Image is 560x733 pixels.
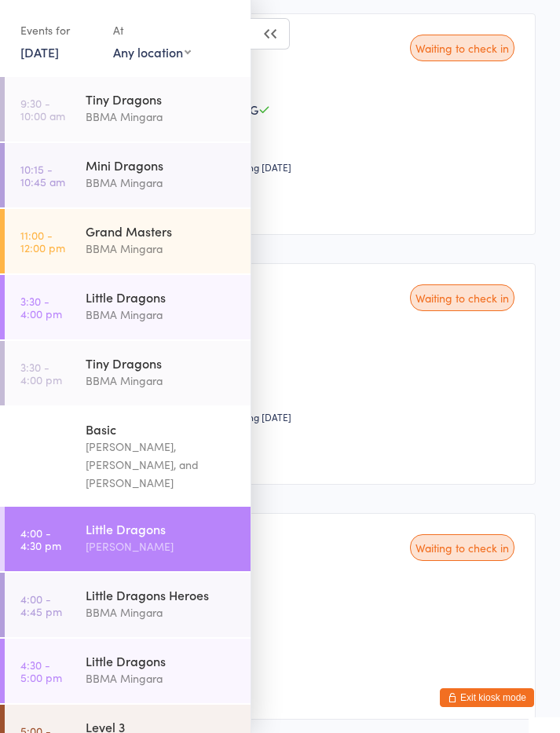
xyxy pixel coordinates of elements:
[86,90,237,108] div: Tiny Dragons
[86,174,237,192] div: BBMA Mingara
[20,229,65,254] time: 11:00 - 12:00 pm
[46,147,519,160] div: Classes Remaining: 0 this week
[5,407,251,505] a: 4:00 -4:45 pmBasic[PERSON_NAME], [PERSON_NAME], and [PERSON_NAME]
[86,537,237,555] div: [PERSON_NAME]
[113,43,191,60] div: Any location
[46,126,519,139] div: S••••••••••••••••0@[DOMAIN_NAME]
[410,35,514,61] div: Waiting to check in
[20,97,65,122] time: 9:30 - 10:00 am
[5,275,251,339] a: 3:30 -4:00 pmLittle DragonsBBMA Mingara
[86,288,237,306] div: Little Dragons
[86,652,237,669] div: Little Dragons
[5,341,251,405] a: 3:30 -4:00 pmTiny DragonsBBMA Mingara
[440,688,534,707] button: Exit kiosk mode
[20,526,61,552] time: 4:00 - 4:30 pm
[20,361,62,386] time: 3:30 - 4:00 pm
[86,354,237,372] div: Tiny Dragons
[5,639,251,703] a: 4:30 -5:00 pmLittle DragonsBBMA Mingara
[86,108,237,126] div: BBMA Mingara
[86,669,237,687] div: BBMA Mingara
[46,625,519,639] div: k••••••••••••0@[DOMAIN_NAME]
[5,143,251,207] a: 10:15 -10:45 amMini DragonsBBMA Mingara
[86,438,237,492] div: [PERSON_NAME], [PERSON_NAME], and [PERSON_NAME]
[46,376,519,389] div: k••••••••••••0@[DOMAIN_NAME]
[46,647,519,660] div: Classes Remaining: 1 this week
[20,592,62,618] time: 4:00 - 4:45 pm
[5,209,251,273] a: 11:00 -12:00 pmGrand MastersBBMA Mingara
[46,397,519,410] div: Classes Remaining: 1 this week
[86,222,237,240] div: Grand Masters
[113,17,191,43] div: At
[20,43,59,60] a: [DATE]
[5,573,251,637] a: 4:00 -4:45 pmLittle Dragons HeroesBBMA Mingara
[86,240,237,258] div: BBMA Mingara
[410,284,514,311] div: Waiting to check in
[20,295,62,320] time: 3:30 - 4:00 pm
[86,603,237,621] div: BBMA Mingara
[410,534,514,561] div: Waiting to check in
[20,17,97,43] div: Events for
[5,507,251,571] a: 4:00 -4:30 pmLittle Dragons[PERSON_NAME]
[86,156,237,174] div: Mini Dragons
[20,427,62,452] time: 4:00 - 4:45 pm
[20,658,62,684] time: 4:30 - 5:00 pm
[86,372,237,390] div: BBMA Mingara
[20,163,65,188] time: 10:15 - 10:45 am
[86,420,237,438] div: Basic
[5,77,251,141] a: 9:30 -10:00 amTiny DragonsBBMA Mingara
[86,586,237,603] div: Little Dragons Heroes
[86,520,237,537] div: Little Dragons
[86,306,237,324] div: BBMA Mingara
